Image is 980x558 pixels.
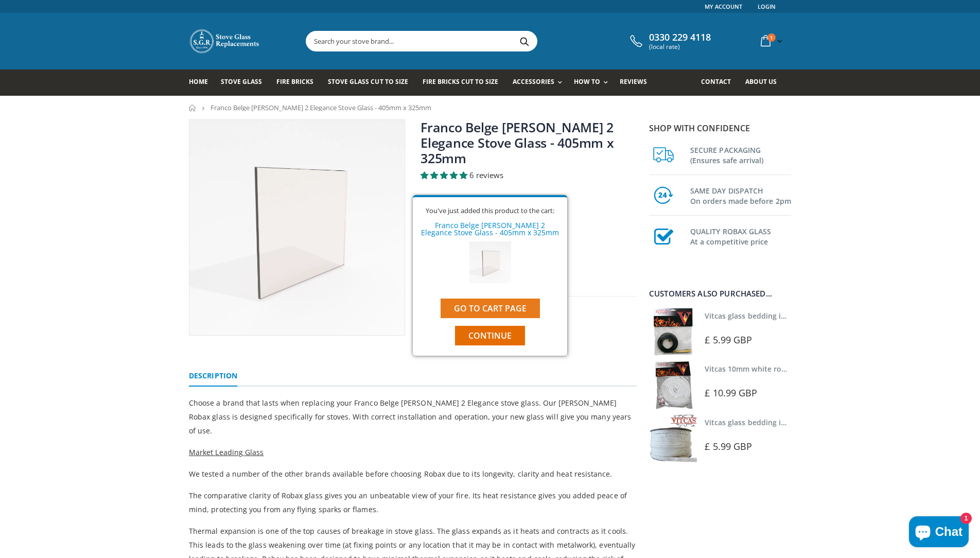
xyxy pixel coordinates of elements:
a: Fire Bricks Cut To Size [423,69,506,96]
a: Stove Glass [221,69,270,96]
a: Reviews [620,69,655,96]
a: Home [189,104,197,111]
a: 0330 229 4118 (local rate) [627,32,711,50]
p: Shop with confidence [649,122,791,134]
img: Franco Belge Savoy MK 2 Elegance Stove Glass - 405mm x 325mm [469,241,511,283]
a: Contact [701,69,739,96]
a: About us [745,69,784,96]
span: Fire Bricks Cut To Size [423,77,498,86]
a: How To [574,69,613,96]
span: (local rate) [649,43,711,50]
input: Search your stove brand... [306,31,652,51]
span: We tested a number of the other brands available before choosing Robax due to its longevity, clar... [189,469,612,479]
a: Franco Belge [PERSON_NAME] 2 Elegance Stove Glass - 405mm x 325mm [421,220,559,237]
span: Reviews [620,77,647,86]
button: Continue [455,326,525,345]
img: widerectangularstoveglass_7cf067ad-08ba-44ac-a5c7-41f9ea3bc9a6_800x_crop_center.webp [189,120,405,335]
a: Vitcas glass bedding in tape - 2mm x 15mm x 2 meters (White) [705,417,923,427]
span: 0330 229 4118 [649,32,711,43]
span: Choose a brand that lasts when replacing your Franco Belge [PERSON_NAME] 2 Elegance stove glass. ... [189,398,631,435]
a: Go to cart page [441,299,540,318]
span: How To [574,77,600,86]
h3: SECURE PACKAGING (Ensures safe arrival) [690,143,791,166]
a: Franco Belge [PERSON_NAME] 2 Elegance Stove Glass - 405mm x 325mm [421,118,614,167]
a: Home [189,69,216,96]
span: Home [189,77,208,86]
div: Customers also purchased... [649,290,791,298]
a: Description [189,366,237,387]
a: Fire Bricks [276,69,321,96]
button: Search [513,31,536,51]
span: Contact [701,77,731,86]
h3: SAME DAY DISPATCH On orders made before 2pm [690,184,791,206]
img: Vitcas stove glass bedding in tape [649,308,697,356]
span: The comparative clarity of Robax glass gives you an unbeatable view of your fire. Its heat resist... [189,491,627,514]
span: Stove Glass [221,77,262,86]
span: Market Leading Glass [189,447,264,457]
img: Stove Glass Replacement [189,28,261,54]
span: 1 [767,33,776,42]
span: About us [745,77,777,86]
span: Fire Bricks [276,77,313,86]
a: Vitcas 10mm white rope kit - includes rope seal and glue! [705,364,906,374]
a: 1 [757,31,784,51]
a: Stove Glass Cut To Size [328,69,415,96]
inbox-online-store-chat: Shopify online store chat [906,516,972,550]
span: £ 5.99 GBP [705,334,752,346]
div: You've just added this product to the cart: [421,207,559,214]
span: 4.83 stars [421,170,469,180]
span: Accessories [513,77,554,86]
a: Accessories [513,69,567,96]
span: £ 10.99 GBP [705,387,757,399]
span: £ 5.99 GBP [705,440,752,452]
h3: QUALITY ROBAX GLASS At a competitive price [690,224,791,247]
a: Vitcas glass bedding in tape - 2mm x 10mm x 2 meters [705,311,897,321]
span: Stove Glass Cut To Size [328,77,408,86]
span: Continue [468,330,512,341]
img: Vitcas white rope, glue and gloves kit 10mm [649,361,697,409]
span: Franco Belge [PERSON_NAME] 2 Elegance Stove Glass - 405mm x 325mm [211,103,431,112]
span: 6 reviews [469,170,503,180]
img: Vitcas stove glass bedding in tape [649,414,697,462]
